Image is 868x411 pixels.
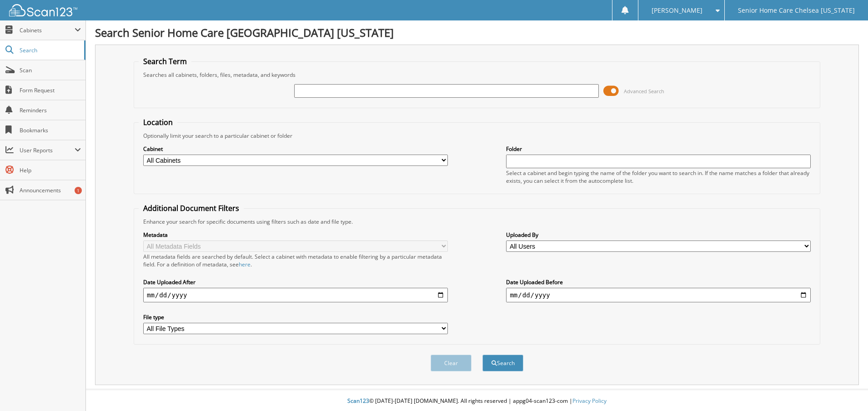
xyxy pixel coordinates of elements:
[239,261,251,268] a: here
[431,355,472,371] button: Clear
[506,169,811,185] div: Select a cabinet and begin typing the name of the folder you want to search in. If the name match...
[20,166,81,174] span: Help
[139,203,244,213] legend: Additional Document Filters
[143,145,448,153] label: Cabinet
[506,288,811,302] input: end
[20,146,75,154] span: User Reports
[143,278,448,286] label: Date Uploaded After
[20,106,81,114] span: Reminders
[572,397,607,405] a: Privacy Policy
[652,8,702,13] span: [PERSON_NAME]
[139,117,177,127] legend: Location
[20,46,80,54] span: Search
[738,8,855,13] span: Senior Home Care Chelsea [US_STATE]
[506,145,811,153] label: Folder
[624,88,664,95] span: Advanced Search
[20,86,81,94] span: Form Request
[139,132,815,140] div: Optionally limit your search to a particular cabinet or folder
[95,25,859,40] h1: Search Senior Home Care [GEOGRAPHIC_DATA] [US_STATE]
[20,26,75,34] span: Cabinets
[506,231,811,239] label: Uploaded By
[143,313,448,321] label: File type
[20,66,81,74] span: Scan
[506,278,811,286] label: Date Uploaded Before
[20,186,81,194] span: Announcements
[20,126,81,134] span: Bookmarks
[143,253,448,268] div: All metadata fields are searched by default. Select a cabinet with metadata to enable filtering b...
[9,4,77,16] img: scan123-logo-white.svg
[482,355,523,371] button: Search
[139,71,815,79] div: Searches all cabinets, folders, files, metadata, and keywords
[139,56,191,66] legend: Search Term
[347,397,369,405] span: Scan123
[823,367,868,411] iframe: Chat Widget
[143,231,448,239] label: Metadata
[139,218,815,226] div: Enhance your search for specific documents using filters such as date and file type.
[143,288,448,302] input: start
[75,187,82,194] div: 1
